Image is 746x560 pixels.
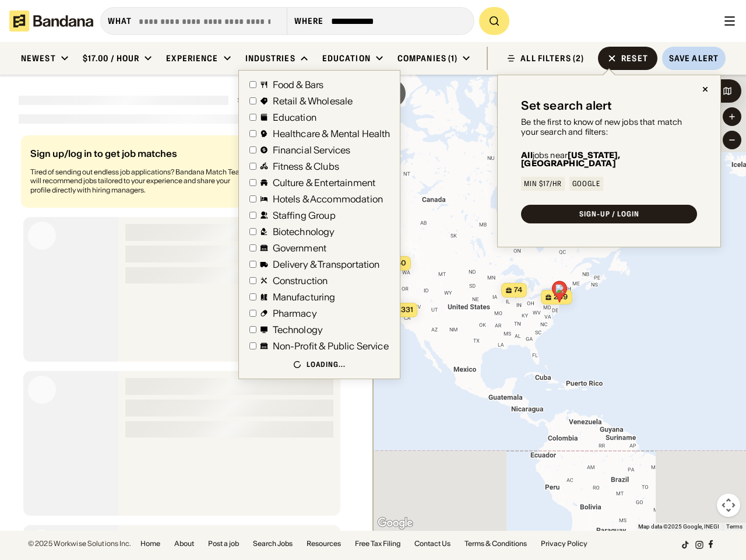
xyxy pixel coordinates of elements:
[521,150,532,160] b: All
[521,99,612,113] div: Set search alert
[245,53,295,64] div: Industries
[376,516,414,531] img: Google
[273,243,327,253] div: Government
[108,16,132,26] div: what
[273,96,353,106] div: Retail & Wholesale
[273,178,376,187] div: Culture & Entertainment
[273,260,380,269] div: Delivery & Transportation
[414,540,451,547] a: Contact Us
[21,53,56,64] div: Newest
[273,145,351,155] div: Financial Services
[166,53,218,64] div: Experience
[521,151,697,167] div: jobs near
[322,53,371,64] div: Education
[253,540,293,547] a: Search Jobs
[273,276,328,285] div: Construction
[638,523,719,530] span: Map data ©2025 Google, INEGI
[273,341,389,351] div: Non-Profit & Public Service
[273,211,336,220] div: Staffing Group
[521,150,620,169] b: [US_STATE], [GEOGRAPHIC_DATA]
[30,149,248,167] div: Sign up/log in to get job matches
[28,540,131,547] div: © 2025 Workwise Solutions Inc.
[140,540,160,547] a: Home
[465,540,527,547] a: Terms & Conditions
[273,162,339,171] div: Fitness & Clubs
[273,129,390,138] div: Healthcare & Mental Health
[717,494,740,517] button: Map camera controls
[376,516,414,531] a: Open this area in Google Maps (opens a new window)
[579,211,639,218] div: SIGN-UP / LOGIN
[514,285,522,295] span: 74
[524,180,562,187] div: Min $17/hr
[273,194,383,204] div: Hotels & Accommodation
[273,292,336,302] div: Manufacturing
[541,540,587,547] a: Privacy Policy
[355,540,400,547] a: Free Tax Filing
[521,117,697,137] div: Be the first to know of new jobs that match your search and filters:
[307,540,341,547] a: Resources
[174,540,194,547] a: About
[669,53,719,64] div: Save Alert
[273,227,335,236] div: Biotechnology
[621,54,648,62] div: Reset
[396,305,413,315] span: 1,331
[294,16,324,26] div: Where
[273,325,323,334] div: Technology
[273,113,316,122] div: Education
[83,53,140,64] div: $17.00 / hour
[397,53,458,64] div: Companies (1)
[307,360,346,369] div: Loading...
[30,167,248,195] div: Tired of sending out endless job applications? Bandana Match Team will recommend jobs tailored to...
[726,523,743,530] a: Terms (opens in new tab)
[273,80,324,89] div: Food & Bars
[208,540,239,547] a: Post a job
[520,54,584,62] div: ALL FILTERS (2)
[572,180,600,187] div: Google
[19,131,354,531] div: grid
[9,10,93,32] img: Bandana logotype
[273,309,317,318] div: Pharmacy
